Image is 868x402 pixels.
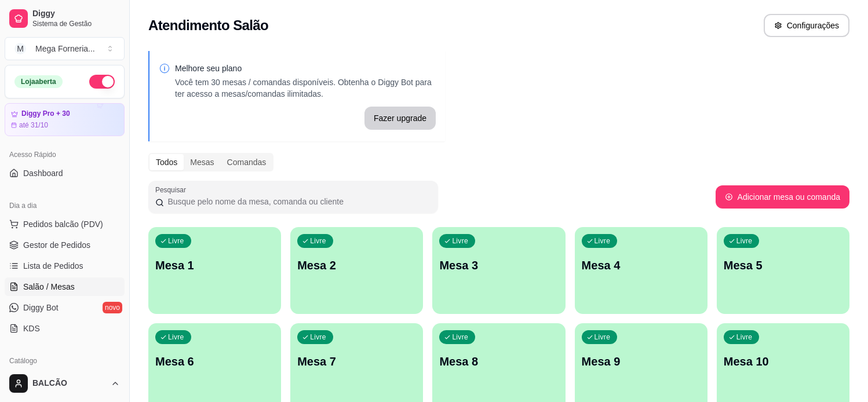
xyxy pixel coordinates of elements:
span: Gestor de Pedidos [23,239,90,251]
p: Livre [310,236,326,246]
button: Fazer upgrade [364,107,436,130]
p: Livre [310,332,326,342]
a: KDS [5,319,125,338]
p: Mesa 3 [439,257,558,273]
p: Livre [595,236,611,246]
button: LivreMesa 1 [148,227,281,314]
p: Mesa 6 [155,353,274,370]
p: Mesa 4 [582,257,701,273]
button: Select a team [5,37,125,60]
button: LivreMesa 5 [717,227,849,314]
a: DiggySistema de Gestão [5,5,125,32]
p: Mesa 10 [724,353,843,370]
a: Lista de Pedidos [5,257,125,275]
button: BALCÃO [5,370,125,397]
p: Livre [595,332,611,342]
span: Pedidos balcão (PDV) [23,218,103,230]
p: Melhore seu plano [175,63,436,74]
p: Mesa 8 [439,353,558,370]
div: Mesas [184,154,220,170]
p: Mesa 9 [582,353,701,370]
p: Livre [736,236,753,246]
a: Gestor de Pedidos [5,236,125,254]
div: Comandas [221,154,273,170]
p: Mesa 1 [155,257,274,273]
p: Mesa 5 [724,257,843,273]
label: Pesquisar [155,185,190,195]
span: KDS [23,323,40,334]
button: LivreMesa 3 [432,227,565,314]
span: Dashboard [23,167,63,179]
span: M [14,43,26,54]
span: BALCÃO [32,378,106,389]
p: Livre [452,236,468,246]
h2: Atendimento Salão [148,16,268,35]
span: Salão / Mesas [23,281,75,293]
div: Acesso Rápido [5,145,125,164]
div: Catálogo [5,352,125,370]
button: LivreMesa 2 [290,227,423,314]
p: Você tem 30 mesas / comandas disponíveis. Obtenha o Diggy Bot para ter acesso a mesas/comandas il... [175,76,436,100]
p: Mesa 2 [297,257,416,273]
span: Lista de Pedidos [23,260,83,272]
article: Diggy Pro + 30 [21,109,70,118]
button: LivreMesa 4 [575,227,707,314]
a: Diggy Botnovo [5,298,125,317]
p: Livre [168,236,184,246]
span: Diggy [32,9,120,19]
button: Adicionar mesa ou comanda [716,185,849,209]
span: Diggy Bot [23,302,59,313]
p: Livre [168,332,184,342]
button: Pedidos balcão (PDV) [5,215,125,233]
a: Dashboard [5,164,125,182]
div: Mega Forneria ... [35,43,95,54]
button: Alterar Status [89,75,115,89]
a: Salão / Mesas [5,277,125,296]
input: Pesquisar [164,196,431,207]
span: Sistema de Gestão [32,19,120,28]
div: Todos [149,154,184,170]
div: Loja aberta [14,75,63,88]
p: Livre [452,332,468,342]
p: Mesa 7 [297,353,416,370]
article: até 31/10 [19,120,48,130]
p: Livre [736,332,753,342]
a: Diggy Pro + 30até 31/10 [5,103,125,136]
div: Dia a dia [5,196,125,215]
button: Configurações [764,14,849,37]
